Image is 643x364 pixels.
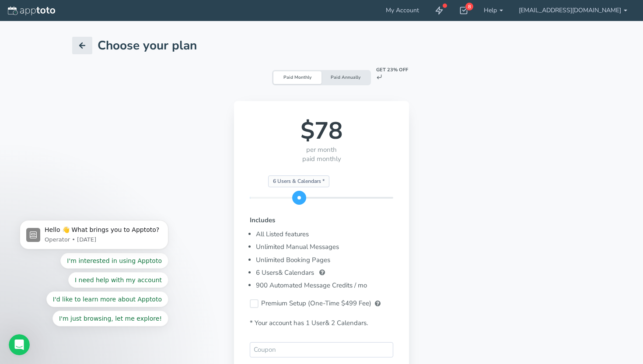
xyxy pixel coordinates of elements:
li: Unlimited Manual Messages [256,241,393,253]
li: Unlimited Booking Pages [256,254,393,266]
span: 6 Users & Calendars * [268,175,329,187]
p: Includes [250,216,393,225]
span: Premium Setup (One-Time $499 Fee) [261,299,371,308]
div: * Your account has 1 User & 2 Calendar . [250,308,393,328]
div: paid monthly [250,154,393,164]
button: Quick reply: I'm just browsing, let me explore! [46,177,162,193]
h1: Choose your plan [98,39,197,52]
button: Quick reply: I need help with my account [62,139,162,154]
span: s [311,268,314,277]
li: 900 Automated Message Credits / mo [256,279,393,292]
div: Paid Annually [321,71,370,84]
li: 6 User & Calendar [256,266,393,279]
div: Paid Monthly [273,71,321,84]
div: Get 23% off [371,65,408,80]
li: All Listed features [256,228,393,241]
div: per month [250,145,393,154]
span: s [363,318,367,327]
button: Quick reply: I'd like to learn more about Apptoto [40,158,162,174]
iframe: Intercom live chat [9,334,30,355]
iframe: Intercom notifications message [7,133,182,340]
img: logo-apptoto--white.svg [8,7,55,15]
span: s [275,268,278,277]
div: 8 [465,3,473,10]
div: $78 [250,117,393,145]
input: Coupon [250,342,393,357]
